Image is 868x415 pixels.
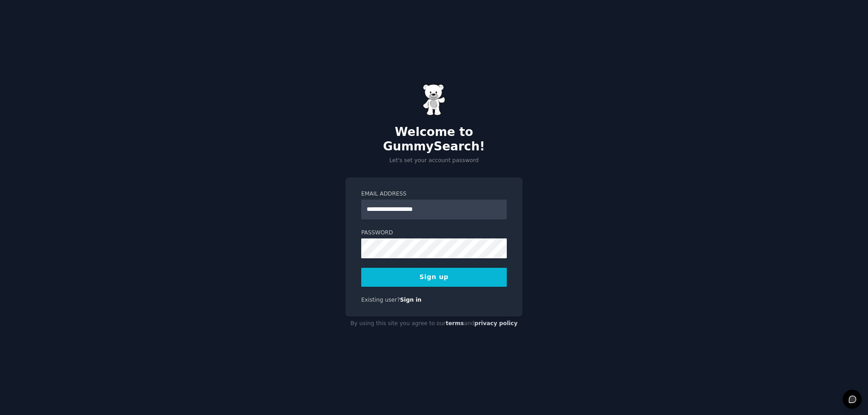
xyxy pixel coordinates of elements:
[446,320,464,326] a: terms
[345,317,523,331] div: By using this site you agree to our and
[400,297,422,303] a: Sign in
[361,268,507,287] button: Sign up
[474,320,518,326] a: privacy policy
[345,125,523,154] h2: Welcome to GummySearch!
[345,157,523,165] p: Let's set your account password
[361,297,400,303] span: Existing user?
[423,84,445,116] img: Gummy Bear
[361,229,507,237] label: Password
[361,190,507,198] label: Email Address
